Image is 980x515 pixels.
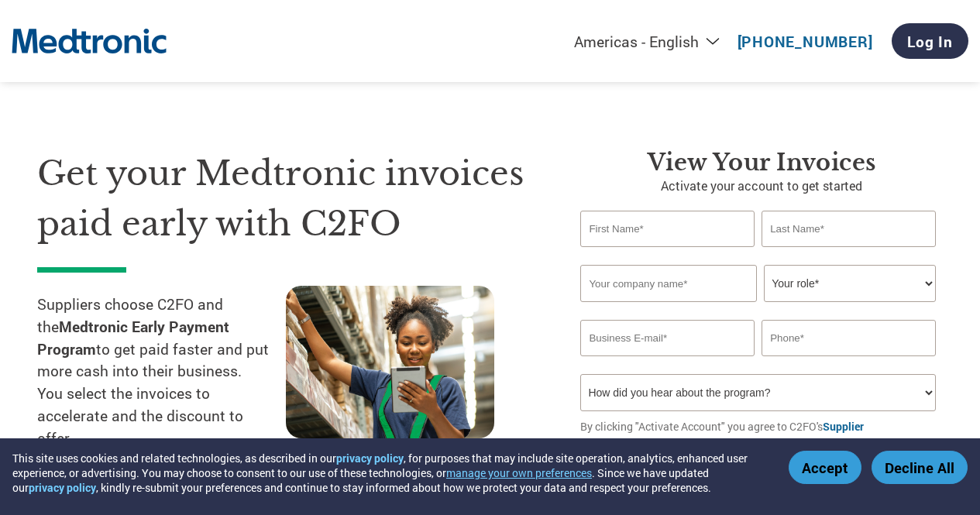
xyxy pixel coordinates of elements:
[872,451,968,484] button: Decline All
[580,149,943,177] h3: View Your Invoices
[580,320,754,356] input: Invalid Email format
[336,451,404,465] a: privacy policy
[762,358,935,368] div: Inavlid Phone Number
[37,317,229,359] strong: Medtronic Early Payment Program
[762,211,935,247] input: Last Name*
[580,249,754,259] div: Invalid first name or first name is too long
[762,249,935,259] div: Invalid last name or last name is too long
[580,418,943,451] p: By clicking "Activate Account" you agree to C2FO's and
[37,294,286,450] p: Suppliers choose C2FO and the to get paid faster and put more cash into their business. You selec...
[580,211,754,247] input: First Name*
[580,265,756,302] input: Your company name*
[892,23,968,59] a: Log In
[580,358,754,368] div: Inavlid Email Address
[580,419,864,450] a: Supplier Agreement
[762,320,935,356] input: Phone*
[29,480,96,495] a: privacy policy
[764,265,935,302] select: Title/Role
[37,149,534,249] h1: Get your Medtronic invoices paid early with C2FO
[580,177,943,195] p: Activate your account to get started
[446,465,592,480] button: manage your own preferences
[789,451,861,484] button: Accept
[652,435,720,450] a: Privacy Policy
[12,451,766,495] div: This site uses cookies and related technologies, as described in our , for purposes that may incl...
[580,304,935,314] div: Invalid company name or company name is too long
[12,20,167,63] img: Medtronic
[286,286,494,438] img: supply chain worker
[738,32,873,51] a: [PHONE_NUMBER]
